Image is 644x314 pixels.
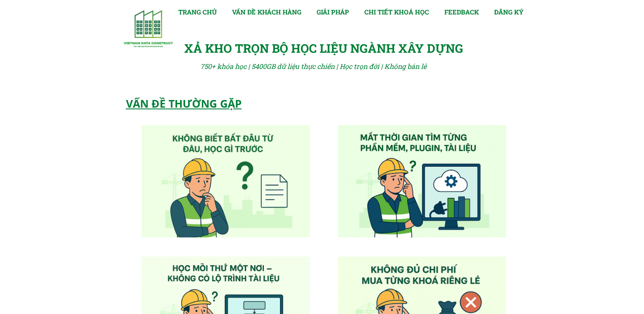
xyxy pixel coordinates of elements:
a: VẤN ĐỀ KHÁCH HÀNG [232,7,301,17]
a: TRANG CHỦ [178,7,217,17]
div: VẤN ĐỀ THƯỜNG GẶP [126,95,326,112]
div: 750+ khóa học | 5400GB dữ liệu thực chiến | Học trọn đời | Không bán lẻ [200,61,438,72]
a: ĐĂNG KÝ [494,7,524,17]
a: FEEDBACK [444,7,479,17]
a: GIẢI PHÁP [317,7,349,17]
a: CHI TIẾT KHOÁ HỌC [364,7,429,17]
div: XẢ KHO TRỌN BỘ HỌC LIỆU NGÀNH XÂY DỰNG [184,39,469,58]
